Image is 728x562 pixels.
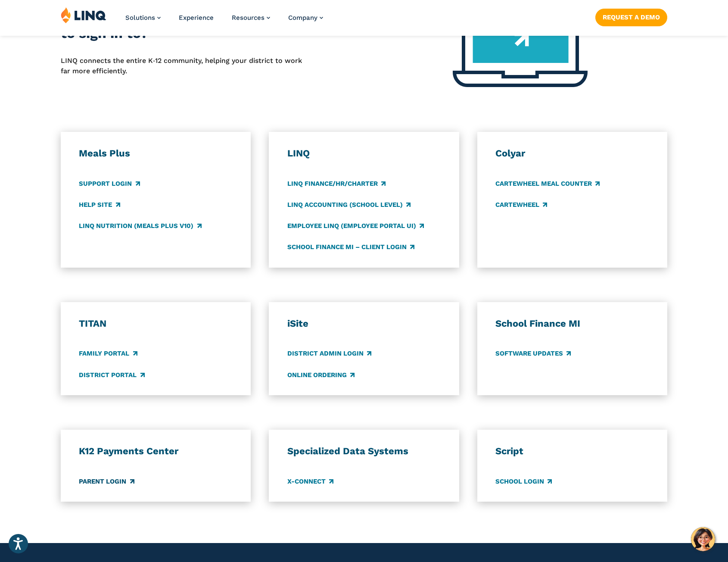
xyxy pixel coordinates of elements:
p: LINQ connects the entire K‑12 community, helping your district to work far more efficiently. [61,56,303,77]
a: Company [288,14,323,22]
h3: School Finance MI [495,318,649,330]
a: School Finance MI – Client Login [287,242,414,252]
a: LINQ Accounting (school level) [287,200,411,209]
a: Employee LINQ (Employee Portal UI) [287,221,424,231]
a: Family Portal [79,349,137,359]
a: District Portal [79,370,144,380]
a: Resources [232,14,270,22]
a: District Admin Login [287,349,371,359]
nav: Button Navigation [595,7,667,26]
a: X-Connect [287,477,333,486]
button: Hello, have a question? Let’s chat. [691,527,715,551]
a: LINQ Finance/HR/Charter [287,179,386,188]
h3: LINQ [287,147,441,159]
a: Software Updates [495,349,571,359]
a: Parent Login [79,477,134,486]
a: Solutions [125,14,161,22]
span: Solutions [125,14,155,22]
span: Resources [232,14,264,22]
a: CARTEWHEEL [495,200,547,209]
nav: Primary Navigation [125,7,323,35]
h3: Specialized Data Systems [287,445,441,457]
a: Online Ordering [287,370,355,380]
a: Support Login [79,179,140,188]
a: Request a Demo [595,9,667,26]
a: School Login [495,477,552,486]
a: Help Site [79,200,120,209]
h3: TITAN [79,318,233,330]
a: CARTEWHEEL Meal Counter [495,179,600,188]
h3: Meals Plus [79,147,233,159]
a: LINQ Nutrition (Meals Plus v10) [79,221,201,231]
span: Company [288,14,317,22]
h3: iSite [287,318,441,330]
a: Experience [179,14,214,22]
h3: Script [495,445,649,457]
h3: K12 Payments Center [79,445,233,457]
h3: Colyar [495,147,649,159]
img: LINQ | K‑12 Software [61,7,106,23]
